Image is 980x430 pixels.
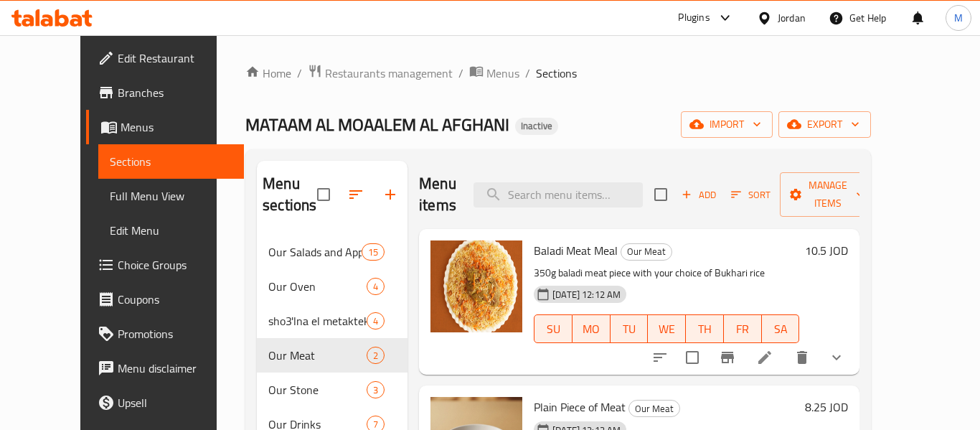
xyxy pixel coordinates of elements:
span: MATAAM AL MOAALEM AL AFGHANI [245,108,509,141]
span: Baladi Meat Meal [534,240,618,261]
a: Menus [469,64,519,83]
a: Full Menu View [98,179,244,213]
a: Sections [98,144,244,179]
span: Menus [121,118,232,136]
h2: Menu items [419,173,456,216]
a: Choice Groups [86,248,244,282]
span: 4 [367,314,384,328]
li: / [525,65,530,82]
span: Sections [536,65,577,82]
button: export [778,111,871,138]
span: import [692,116,761,134]
span: Our Meat [268,347,367,364]
span: Sort items [722,184,780,206]
span: Add item [676,184,722,206]
button: delete [785,340,819,375]
button: Branch-specific-item [710,340,745,375]
button: Add section [373,177,407,212]
button: sort-choices [643,340,677,375]
span: Our Salads and Appetizers [268,243,362,261]
span: FR [730,319,756,340]
span: TU [616,319,643,340]
span: 2 [367,349,384,363]
span: sho3'lna el metaktek [268,312,367,329]
button: show more [819,340,854,375]
button: FR [724,314,762,343]
span: Add [679,187,718,203]
span: WE [654,319,680,340]
a: Upsell [86,385,244,420]
span: Select to update [677,342,707,373]
div: Jordan [778,10,806,26]
span: export [790,116,859,134]
h6: 8.25 JOD [805,397,848,417]
span: SU [540,319,567,340]
span: Our Stone [268,381,367,398]
span: Inactive [515,120,558,132]
button: Add [676,184,722,206]
span: Select all sections [308,179,339,210]
span: Menus [486,65,519,82]
div: Our Meat2 [257,338,407,373]
button: import [681,111,773,138]
span: TH [692,319,718,340]
span: M [954,10,963,26]
img: Baladi Meat Meal [430,240,522,332]
a: Edit Menu [98,213,244,248]
span: Manage items [791,177,864,212]
li: / [297,65,302,82]
li: / [458,65,463,82]
div: items [367,347,385,364]
a: Menus [86,110,244,144]
span: Select section [646,179,676,210]
span: Our Meat [629,401,679,417]
span: 3 [367,383,384,397]
span: [DATE] 12:12 AM [547,288,626,302]
button: Sort [727,184,774,206]
a: Restaurants management [308,64,453,83]
span: Branches [118,84,232,101]
button: TU [611,314,649,343]
nav: breadcrumb [245,64,871,83]
div: Our Stone3 [257,373,407,407]
div: Our Meat [628,400,680,417]
a: Menu disclaimer [86,351,244,385]
a: Edit Restaurant [86,41,244,75]
div: Our Oven4 [257,269,407,304]
svg: Show Choices [828,349,845,366]
a: Branches [86,75,244,110]
span: Promotions [118,325,232,342]
h6: 10.5 JOD [805,240,848,261]
button: Manage items [780,172,876,217]
span: Edit Restaurant [118,50,232,67]
span: Plain Piece of Meat [534,396,626,418]
div: Our Salads and Appetizers15 [257,235,407,269]
button: TH [686,314,724,343]
span: Our Meat [621,243,672,260]
div: sho3'lna el metaktek4 [257,304,407,338]
button: WE [648,314,686,343]
span: Edit Menu [110,222,232,239]
span: SA [768,319,794,340]
div: items [367,381,385,398]
span: Sort sections [339,177,373,212]
button: SA [762,314,800,343]
span: Full Menu View [110,187,232,205]
span: Sections [110,153,232,170]
div: items [367,278,385,295]
div: Our Meat [621,243,672,261]
div: items [362,243,385,261]
span: Restaurants management [325,65,453,82]
span: MO [578,319,605,340]
a: Edit menu item [756,349,773,366]
span: Our Oven [268,278,367,295]
a: Promotions [86,317,244,351]
span: Upsell [118,394,232,411]
span: Menu disclaimer [118,360,232,377]
div: items [367,312,385,329]
button: SU [534,314,573,343]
